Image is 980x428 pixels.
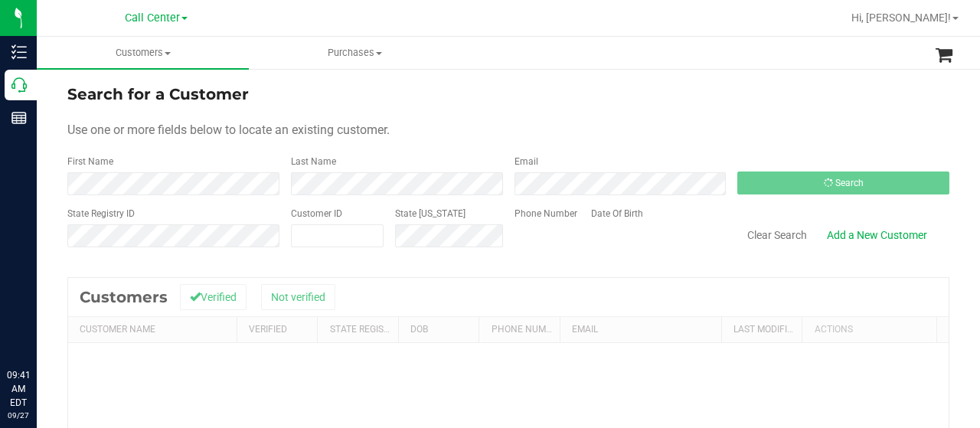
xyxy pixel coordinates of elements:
[67,155,113,168] label: First Name
[249,37,461,69] a: Purchases
[37,46,249,60] span: Customers
[291,207,342,221] label: Customer ID
[851,11,951,24] span: Hi, [PERSON_NAME]!
[250,46,460,60] span: Purchases
[395,207,465,221] label: State [US_STATE]
[835,178,864,188] span: Search
[737,172,949,194] button: Search
[67,85,249,103] span: Search for a Customer
[125,11,180,25] span: Call Center
[514,207,577,221] label: Phone Number
[591,207,643,221] label: Date Of Birth
[11,77,27,93] inline-svg: Call Center
[291,155,336,168] label: Last Name
[817,222,937,248] a: Add a New Customer
[37,37,249,69] a: Customers
[737,222,817,248] button: Clear Search
[67,207,135,221] label: State Registry ID
[11,44,27,60] inline-svg: Inventory
[514,155,538,168] label: Email
[7,368,30,410] p: 09:41 AM EDT
[11,110,27,126] inline-svg: Reports
[7,410,30,421] p: 09/27
[67,123,390,137] span: Use one or more fields below to locate an existing customer.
